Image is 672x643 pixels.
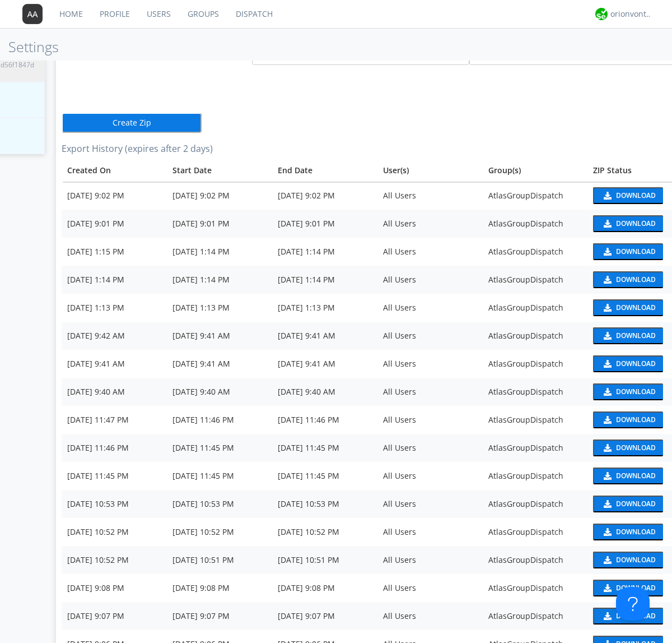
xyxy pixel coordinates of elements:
[172,386,267,397] div: [DATE] 9:40 AM
[67,414,161,425] div: [DATE] 11:47 PM
[602,304,612,312] img: download media button
[488,358,582,369] div: AtlasGroupDispatch
[172,610,267,622] div: [DATE] 9:07 PM
[616,332,656,339] div: Download
[278,330,372,341] div: [DATE] 9:41 AM
[593,271,663,288] button: Download
[593,524,663,540] button: Download
[602,612,612,620] img: download media button
[62,113,202,133] button: Create Zip
[602,276,612,284] img: download media button
[383,442,477,454] div: All Users
[383,330,477,341] div: All Users
[62,159,167,182] th: Toggle SortBy
[383,386,477,397] div: All Users
[602,584,612,592] img: download media button
[488,246,582,257] div: AtlasGroupDispatch
[483,159,588,182] th: Group(s)
[172,190,267,201] div: [DATE] 9:02 PM
[593,411,663,428] button: Download
[383,218,477,229] div: All Users
[383,470,477,482] div: All Users
[616,360,656,367] div: Download
[616,473,656,479] div: Download
[616,445,656,451] div: Download
[172,302,267,313] div: [DATE] 1:13 PM
[278,190,372,201] div: [DATE] 9:02 PM
[383,414,477,425] div: All Users
[602,444,612,452] img: download media button
[602,388,612,396] img: download media button
[593,580,663,596] button: Download
[616,388,656,395] div: Download
[278,218,372,229] div: [DATE] 9:01 PM
[172,526,267,538] div: [DATE] 10:52 PM
[67,442,161,454] div: [DATE] 11:46 PM
[593,243,663,260] button: Download
[167,159,272,182] th: Toggle SortBy
[377,159,483,182] th: User(s)
[602,248,612,256] img: download media button
[278,610,372,622] div: [DATE] 9:07 PM
[488,526,582,538] div: AtlasGroupDispatch
[278,358,372,369] div: [DATE] 9:41 AM
[593,355,663,372] button: Download
[602,556,612,564] img: download media button
[278,302,372,313] div: [DATE] 1:13 PM
[67,358,161,369] div: [DATE] 9:41 AM
[593,440,663,456] button: Download
[602,220,612,228] img: download media button
[272,159,377,182] th: Toggle SortBy
[593,299,663,316] button: Download
[602,192,612,200] img: download media button
[172,582,267,594] div: [DATE] 9:08 PM
[488,582,582,594] div: AtlasGroupDispatch
[383,526,477,538] div: All Users
[602,360,612,368] img: download media button
[67,302,161,313] div: [DATE] 1:13 PM
[67,526,161,538] div: [DATE] 10:52 PM
[488,554,582,566] div: AtlasGroupDispatch
[616,220,656,227] div: Download
[67,274,161,285] div: [DATE] 1:14 PM
[278,274,372,285] div: [DATE] 1:14 PM
[278,498,372,510] div: [DATE] 10:53 PM
[593,187,663,204] button: Download
[383,302,477,313] div: All Users
[383,610,477,622] div: All Users
[172,274,267,285] div: [DATE] 1:14 PM
[278,526,372,538] div: [DATE] 10:52 PM
[616,276,656,283] div: Download
[602,528,612,536] img: download media button
[595,8,608,20] img: 29d36aed6fa347d5a1537e7736e6aa13
[383,358,477,369] div: All Users
[67,470,161,482] div: [DATE] 11:45 PM
[593,608,663,625] button: Download
[172,554,267,566] div: [DATE] 10:51 PM
[67,246,161,257] div: [DATE] 1:15 PM
[602,416,612,424] img: download media button
[616,585,656,591] div: Download
[593,383,663,400] button: Download
[488,470,582,482] div: AtlasGroupDispatch
[172,442,267,454] div: [DATE] 11:45 PM
[616,417,656,423] div: Download
[616,557,656,563] div: Download
[67,554,161,566] div: [DATE] 10:52 PM
[593,327,663,344] button: Download
[67,386,161,397] div: [DATE] 9:40 AM
[22,4,43,24] img: 373638.png
[172,414,267,425] div: [DATE] 11:46 PM
[488,302,582,313] div: AtlasGroupDispatch
[67,582,161,594] div: [DATE] 9:08 PM
[610,8,652,20] div: orionvontas+atlas+automation+org2
[593,496,663,512] button: Download
[616,587,650,621] iframe: Toggle Customer Support
[488,442,582,454] div: AtlasGroupDispatch
[488,610,582,622] div: AtlasGroupDispatch
[488,386,582,397] div: AtlasGroupDispatch
[67,190,161,201] div: [DATE] 9:02 PM
[383,554,477,566] div: All Users
[67,610,161,622] div: [DATE] 9:07 PM
[67,498,161,510] div: [DATE] 10:53 PM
